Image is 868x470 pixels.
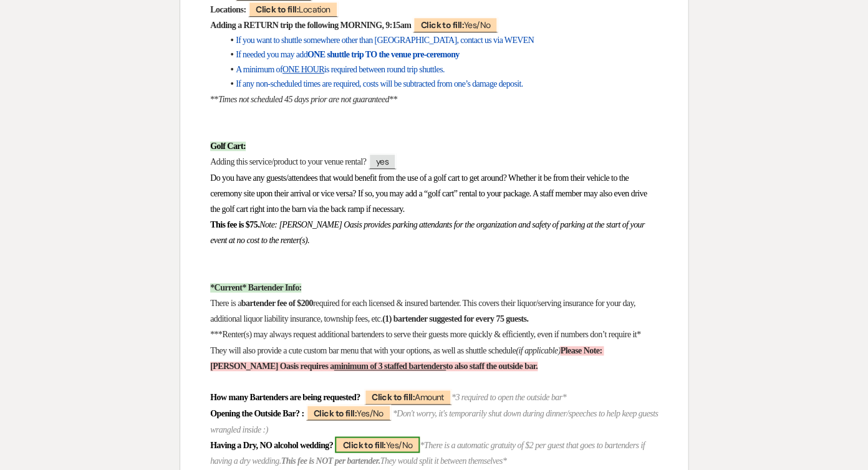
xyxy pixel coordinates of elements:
[307,50,460,59] strong: ONE shuttle trip TO the venue pre-ceremony
[382,314,528,324] strong: (1) bartender suggested for every 75 guests.
[369,153,396,169] span: yes
[210,220,259,229] strong: This fee is $75.
[380,456,506,465] em: They would split it between themselves*
[335,436,420,453] span: Yes/No
[210,299,241,308] span: There is a
[210,141,246,151] strong: Golf Cart:
[342,439,385,450] b: Click to fill:
[363,79,523,89] span: costs will be subtracted from one’s damage deposit.
[210,408,660,433] em: *Don't worry, it's temporarily shut down during dinner/speeches to help keep guests wrangled insi...
[241,299,313,308] strong: bartender fee of $200
[210,220,646,245] em: Note: [PERSON_NAME] Oasis provides parking attendants for the organization and safety of parking ...
[372,391,415,403] b: Click to fill:
[236,36,534,45] span: If you want to shuttle somewhere other than [GEOGRAPHIC_DATA], contact us via WEVEN
[451,393,566,402] em: *3 required to open the outside bar*
[248,1,338,17] span: Location
[314,407,357,418] b: Click to fill:
[210,5,246,14] strong: Locations:
[413,17,498,32] span: Yes/No
[210,393,360,402] strong: How many Bartenders are being requested?
[282,65,324,74] u: ONE HOUR
[364,389,451,405] span: Amount
[210,440,333,449] strong: Having a Dry, NO alcohol wedding?
[218,95,397,104] em: Times not scheduled 45 days prior are not guaranteed**
[256,4,299,15] b: Click to fill:
[324,65,445,74] span: is required between round trip shuttles.
[210,299,637,324] span: required for each licensed & insured bartender. This covers their liquor/serving insurance for yo...
[210,440,647,465] em: *There is a automatic gratuity of $2 per guest that goes to bartenders if having a dry wedding.
[210,283,301,292] strong: *Current* Bartender Info:
[420,19,463,31] b: Click to fill:
[236,50,307,59] span: If needed you may add
[210,330,642,355] span: ***Renter(s) may always request additional bartenders to serve their guests more quickly & effici...
[281,456,380,465] em: This fee is NOT per bartender.
[210,408,304,418] strong: Opening the Outside Bar? :
[306,405,391,420] span: Yes/No
[210,21,411,30] strong: Adding a RETURN trip the following MORNING, 9:15am
[210,346,604,371] strong: Please Note: [PERSON_NAME] Oasis requires a to also staff the outside bar.
[236,65,282,74] span: A minimum of
[236,79,361,89] span: If any non-scheduled times are required,
[516,346,560,355] em: (if applicable)
[334,362,446,371] u: minimum of 3 staffed bartenders
[210,157,366,166] span: Adding this service/product to your venue rental?
[210,173,649,214] span: Do you have any guests/attendees that would benefit from the use of a golf cart to get around? Wh...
